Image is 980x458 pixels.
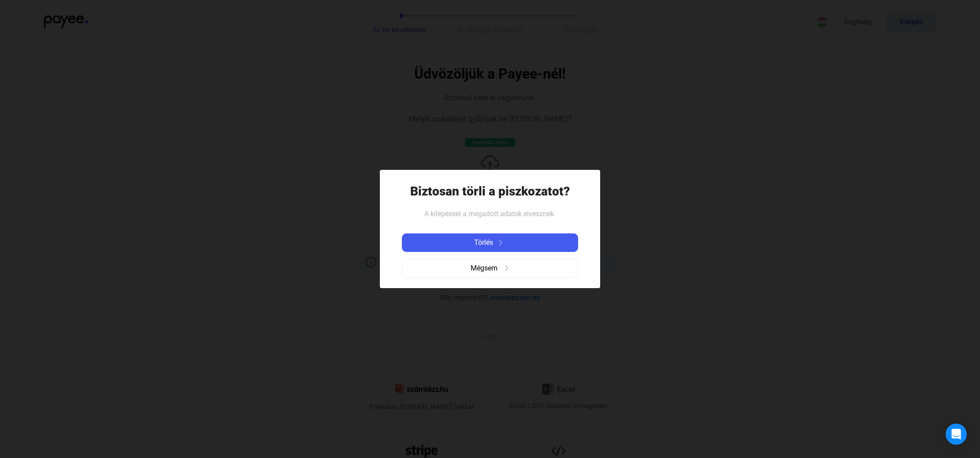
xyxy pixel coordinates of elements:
button: Mégsemarrow-right-grey [402,259,578,278]
span: Törlés [474,237,493,248]
div: Open Intercom Messenger [946,424,967,445]
span: A kilépéssel a megadott adatok elvesznek. [424,210,556,218]
h1: Biztosan törli a piszkozatot? [410,184,570,199]
span: Mégsem [471,263,497,274]
img: arrow-right-white [495,240,506,245]
button: Törlésarrow-right-white [402,233,578,252]
img: arrow-right-grey [504,266,509,271]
